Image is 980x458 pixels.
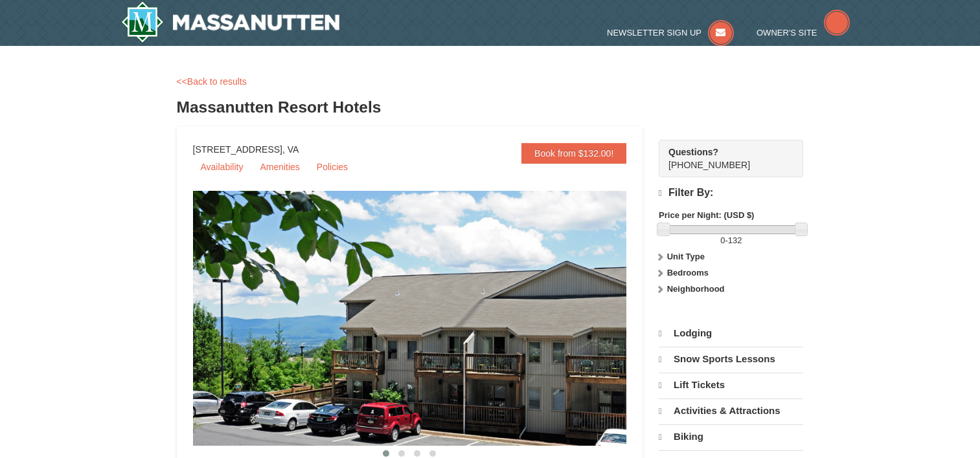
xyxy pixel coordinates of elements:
[659,322,803,345] a: Lodging
[659,424,803,449] a: Biking
[521,143,626,164] a: Book from $132.00!
[309,157,356,177] a: Policies
[252,157,307,177] a: Amenities
[121,1,340,43] img: Massanutten Resort Logo
[668,147,718,157] strong: Questions?
[659,398,803,423] a: Activities & Attractions
[757,28,850,38] a: Owner's Site
[193,157,251,177] a: Availability
[668,146,780,170] span: [PHONE_NUMBER]
[757,28,817,38] span: Owner's Site
[193,191,659,446] img: 19219026-1-e3b4ac8e.jpg
[667,284,725,294] strong: Neighborhood
[720,235,725,245] span: 0
[177,94,804,120] h3: Massanutten Resort Hotels
[659,347,803,371] a: Snow Sports Lessons
[667,268,709,278] strong: Bedrooms
[659,187,803,199] h4: Filter By:
[659,373,803,397] a: Lift Tickets
[659,234,803,247] label: -
[607,28,734,38] a: Newsletter Sign Up
[177,76,247,87] a: <<Back to results
[728,235,742,245] span: 132
[667,252,705,261] strong: Unit Type
[607,28,701,38] span: Newsletter Sign Up
[121,1,340,43] a: Massanutten Resort
[659,210,754,220] strong: Price per Night: (USD $)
